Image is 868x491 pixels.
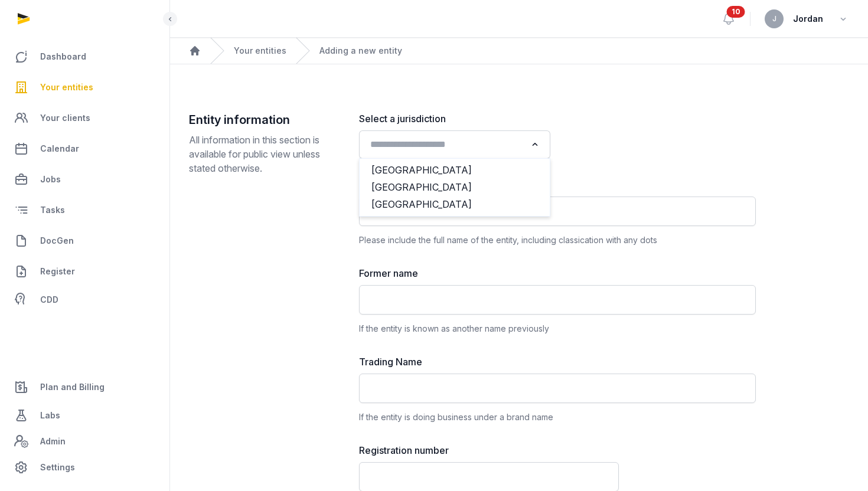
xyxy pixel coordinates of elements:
[40,264,75,279] span: Register
[9,135,160,163] a: Calendar
[359,322,756,336] div: If the entity is known as another name previously
[9,73,160,102] a: Your entities
[189,133,340,175] p: All information in this section is available for public view unless stated otherwise.
[189,112,340,128] h2: Entity information
[9,227,160,255] a: DocGen
[40,408,60,423] span: Labs
[9,42,160,71] a: Dashboard
[359,410,756,424] div: If the entity is doing business under a brand name
[359,233,756,247] div: Please include the full name of the entity, including classication with any dots
[359,355,756,369] label: Trading Name
[772,15,776,22] span: J
[40,460,75,474] span: Settings
[359,266,756,280] label: Former name
[40,380,105,394] span: Plan and Billing
[40,293,58,307] span: CDD
[9,401,160,430] a: Labs
[40,142,79,156] span: Calendar
[40,203,65,217] span: Tasks
[40,111,90,125] span: Your clients
[9,104,160,132] a: Your clients
[727,6,745,18] span: 10
[9,453,160,482] a: Settings
[359,178,756,192] label: Entity name
[40,80,93,94] span: Your entities
[360,196,550,213] li: [GEOGRAPHIC_DATA]
[359,112,550,126] label: Select a jurisdiction
[40,172,61,186] span: Jobs
[234,45,286,57] a: Your entities
[360,179,550,196] li: [GEOGRAPHIC_DATA]
[359,443,619,457] label: Registration number
[40,234,74,248] span: DocGen
[793,12,823,26] span: Jordan
[360,162,550,179] li: [GEOGRAPHIC_DATA]
[9,196,160,224] a: Tasks
[9,430,160,453] a: Admin
[9,165,160,194] a: Jobs
[40,50,86,64] span: Dashboard
[170,38,868,64] nav: Breadcrumb
[365,134,544,155] div: Search for option
[9,373,160,401] a: Plan and Billing
[9,257,160,286] a: Register
[40,434,66,449] span: Admin
[319,45,402,57] div: Adding a new entity
[9,288,160,312] a: CDD
[765,9,784,28] button: J
[366,136,526,153] input: Search for option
